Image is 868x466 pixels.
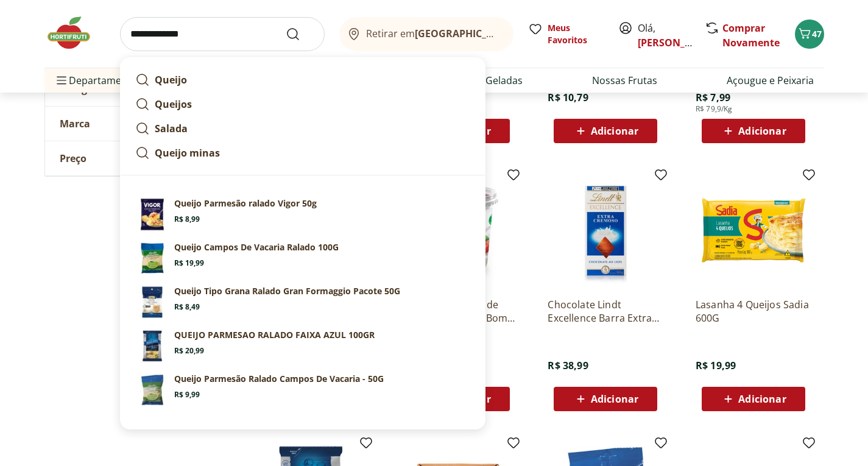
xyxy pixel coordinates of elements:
[60,118,90,130] span: Marca
[548,91,588,104] span: R$ 10,79
[130,280,475,324] a: PrincipalQueijo Tipo Grana Ralado Gran Formaggio Pacote 50GR$ 8,49
[554,119,657,143] button: Adicionar
[548,22,604,46] span: Meus Favoritos
[130,92,475,116] a: Queijos
[722,21,780,49] a: Comprar Novamente
[528,22,604,46] a: Meus Favoritos
[738,126,786,136] span: Adicionar
[174,390,200,400] span: R$ 9,99
[548,172,663,288] img: Chocolate Lindt Excellence Barra Extra Cremoso ao Leite 100g
[130,116,475,141] a: Salada
[591,394,638,404] span: Adicionar
[548,298,663,325] a: Chocolate Lindt Excellence Barra Extra Cremoso ao Leite 100g
[174,241,339,253] p: Queijo Campos De Vacaria Ralado 100G
[696,359,736,372] span: R$ 19,99
[366,28,501,39] span: Retirar em
[638,36,717,49] a: [PERSON_NAME]
[795,19,824,49] button: Carrinho
[702,119,805,143] button: Adicionar
[130,324,475,368] a: PrincipalQUEIJO PARMESAO RALADO FAIXA AZUL 100GRR$ 20,99
[638,21,692,50] span: Olá,
[174,258,204,268] span: R$ 19,99
[696,172,811,288] img: Lasanha 4 Queijos Sadia 600G
[130,236,475,280] a: PrincipalQueijo Campos De Vacaria Ralado 100GR$ 19,99
[727,73,814,88] a: Açougue e Peixaria
[812,28,822,40] span: 47
[130,192,475,236] a: Queijo Parmesão ralado Vigor 50gR$ 8,99
[174,329,375,341] p: QUEIJO PARMESAO RALADO FAIXA AZUL 100GR
[591,126,638,136] span: Adicionar
[130,141,475,165] a: Queijo minas
[135,373,169,407] img: Principal
[155,146,220,160] strong: Queijo minas
[45,141,228,175] button: Preço
[174,214,200,224] span: R$ 8,99
[135,241,169,275] img: Principal
[174,197,317,210] p: Queijo Parmesão ralado Vigor 50g
[548,359,588,372] span: R$ 38,99
[155,97,192,111] strong: Queijos
[174,285,400,297] p: Queijo Tipo Grana Ralado Gran Formaggio Pacote 50G
[135,285,169,319] img: Principal
[120,17,325,51] input: search
[155,122,188,135] strong: Salada
[130,68,475,92] a: Queijo
[60,152,86,164] span: Preço
[130,368,475,412] a: PrincipalQueijo Parmesão Ralado Campos De Vacaria - 50GR$ 9,99
[286,27,315,41] button: Submit Search
[174,302,200,312] span: R$ 8,49
[54,66,69,95] button: Menu
[155,73,187,86] strong: Queijo
[135,329,169,363] img: Principal
[54,66,142,95] span: Departamentos
[45,107,228,141] button: Marca
[592,73,657,88] a: Nossas Frutas
[702,387,805,411] button: Adicionar
[339,17,513,51] button: Retirar em[GEOGRAPHIC_DATA]/[GEOGRAPHIC_DATA]
[44,15,105,51] img: Hortifruti
[696,298,811,325] a: Lasanha 4 Queijos Sadia 600G
[174,373,384,385] p: Queijo Parmesão Ralado Campos De Vacaria - 50G
[174,346,204,356] span: R$ 20,99
[415,27,620,40] b: [GEOGRAPHIC_DATA]/[GEOGRAPHIC_DATA]
[696,91,730,104] span: R$ 7,99
[554,387,657,411] button: Adicionar
[738,394,786,404] span: Adicionar
[696,104,733,114] span: R$ 79,9/Kg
